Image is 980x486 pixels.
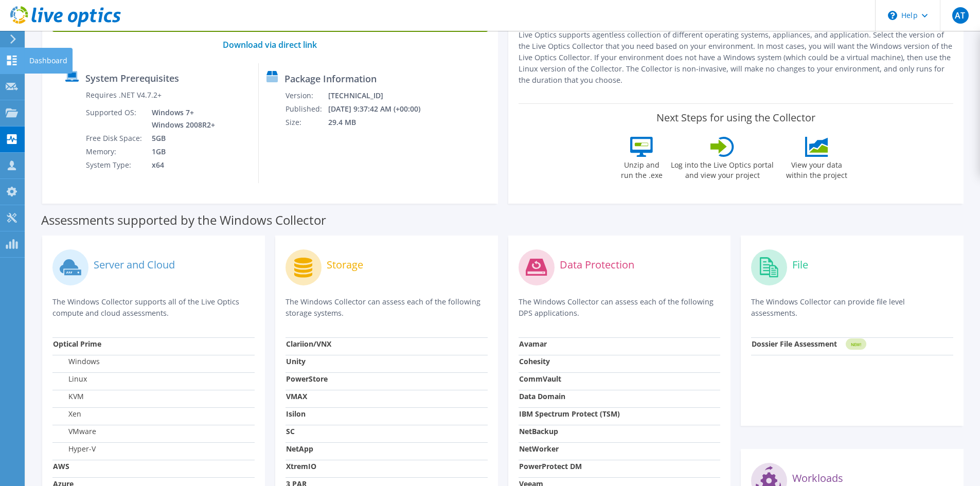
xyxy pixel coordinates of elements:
[656,112,815,124] label: Next Steps for using the Collector
[519,356,550,366] strong: Cohesity
[85,106,144,132] td: Supported OS:
[779,157,853,181] label: View your data within the project
[286,426,295,436] strong: SC
[560,260,634,270] label: Data Protection
[53,444,96,454] label: Hyper-V
[41,215,326,225] label: Assessments supported by the Windows Collector
[94,260,175,270] label: Server and Cloud
[144,158,217,172] td: x64
[85,132,144,145] td: Free Disk Space:
[144,106,217,132] td: Windows 7+ Windows 2008R2+
[285,116,328,129] td: Size:
[286,391,307,401] strong: VMAX
[286,339,331,349] strong: Clariion/VNX
[519,461,582,471] strong: PowerProtect DM
[85,73,179,83] label: System Prerequisites
[144,145,217,158] td: 1GB
[24,48,73,74] div: Dashboard
[792,473,843,483] label: Workloads
[328,89,434,102] td: [TECHNICAL_ID]
[670,157,774,181] label: Log into the Live Optics portal and view your project
[519,391,565,401] strong: Data Domain
[286,356,306,366] strong: Unity
[286,444,313,454] strong: NetApp
[519,409,620,419] strong: IBM Spectrum Protect (TSM)
[52,296,255,319] p: The Windows Collector supports all of the Live Optics compute and cloud assessments.
[328,102,434,116] td: [DATE] 9:37:42 AM (+00:00)
[53,339,101,349] strong: Optical Prime
[888,11,897,20] svg: \n
[751,296,953,319] p: The Windows Collector can provide file level assessments.
[519,374,561,384] strong: CommVault
[53,409,81,419] label: Xen
[86,90,162,100] label: Requires .NET V4.7.2+
[285,102,328,116] td: Published:
[752,339,837,349] strong: Dossier File Assessment
[519,296,721,319] p: The Windows Collector can assess each of the following DPS applications.
[53,374,87,384] label: Linux
[53,391,84,402] label: KVM
[53,426,96,437] label: VMware
[223,39,317,50] a: Download via direct link
[53,356,100,367] label: Windows
[286,409,306,419] strong: Isilon
[952,7,969,24] span: AT
[85,158,144,172] td: System Type:
[792,260,808,270] label: File
[519,29,954,86] p: Live Optics supports agentless collection of different operating systems, appliances, and applica...
[519,444,559,454] strong: NetWorker
[328,116,434,129] td: 29.4 MB
[285,89,328,102] td: Version:
[85,145,144,158] td: Memory:
[286,461,316,471] strong: XtremIO
[327,260,363,270] label: Storage
[851,341,861,347] tspan: NEW!
[53,461,69,471] strong: AWS
[144,132,217,145] td: 5GB
[618,157,665,181] label: Unzip and run the .exe
[519,339,547,349] strong: Avamar
[519,426,558,436] strong: NetBackup
[284,74,377,84] label: Package Information
[286,374,328,384] strong: PowerStore
[286,296,488,319] p: The Windows Collector can assess each of the following storage systems.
